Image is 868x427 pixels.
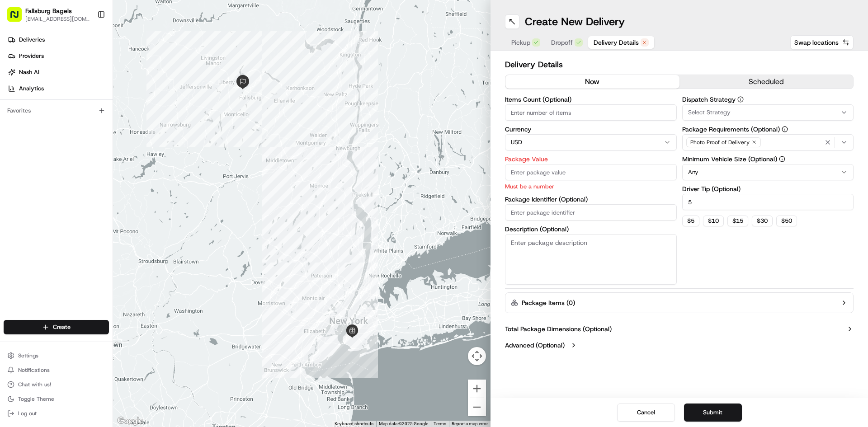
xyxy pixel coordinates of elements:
[18,141,25,148] img: 1736555255976-a54dd68f-1ca7-489b-9aae-adbdc363a1c4
[4,364,109,376] button: Notifications
[752,216,773,226] button: $30
[505,226,677,232] label: Description (Optional)
[679,75,854,89] button: scheduled
[779,156,785,162] button: Minimum Vehicle Size (Optional)
[64,199,109,206] a: Powered byPylon
[115,415,145,427] a: Open this area in Google Maps (opens a new window)
[4,349,109,362] button: Settings
[379,421,428,426] span: Map data ©2025 Google
[505,182,677,191] p: Must be a number
[505,292,854,313] button: Package Items (0)
[468,347,486,365] button: Map camera controls
[776,216,797,226] button: $50
[90,200,109,206] span: Pylon
[25,6,72,15] button: Fallsburg Bagels
[9,86,25,103] img: 1736555255976-a54dd68f-1ca7-489b-9aae-adbdc363a1c4
[794,38,839,47] span: Swap locations
[468,380,486,398] button: Zoom in
[682,134,854,150] button: Photo Proof of Delivery
[115,415,145,427] img: Google
[9,9,27,27] img: Nash
[18,352,38,359] span: Settings
[505,126,677,132] label: Currency
[24,58,149,68] input: Clear
[18,410,37,417] span: Log out
[468,398,486,416] button: Zoom out
[4,320,109,334] button: Create
[4,81,113,96] a: Analytics
[9,131,24,146] img: Grace Nketiah
[617,404,675,422] button: Cancel
[782,126,788,132] button: Package Requirements (Optional)
[4,393,109,405] button: Toggle Theme
[19,52,44,60] span: Providers
[505,204,677,221] input: Enter package identifier
[73,174,149,190] a: 💻API Documentation
[335,421,373,427] button: Keyboard shortcuts
[4,103,109,118] div: Favorites
[18,366,50,374] span: Notifications
[19,84,44,93] span: Analytics
[522,298,575,307] label: Package Items ( 0 )
[18,381,51,388] span: Chat with us!
[452,421,488,426] a: Report a map error
[28,140,73,147] span: [PERSON_NAME]
[594,38,639,47] span: Delivery Details
[18,178,69,187] span: Knowledge Base
[4,378,109,391] button: Chat with us!
[41,95,124,103] div: We're available if you need us!
[505,341,854,350] button: Advanced (Optional)
[19,36,45,44] span: Deliveries
[5,174,73,190] a: 📗Knowledge Base
[80,140,99,147] span: [DATE]
[688,108,731,117] span: Select Strategy
[9,36,165,51] p: Welcome 👋
[9,178,16,186] div: 📗
[684,404,742,422] button: Submit
[76,178,84,186] div: 💻
[19,86,35,103] img: 4920774857489_3d7f54699973ba98c624_72.jpg
[682,186,854,192] label: Driver Tip (Optional)
[505,324,854,333] button: Total Package Dimensions (Optional)
[505,104,677,121] input: Enter number of items
[4,33,113,47] a: Deliveries
[682,156,854,162] label: Minimum Vehicle Size (Optional)
[140,116,165,127] button: See all
[790,35,854,50] button: Swap locations
[85,178,145,187] span: API Documentation
[682,216,699,226] button: $5
[505,196,677,202] label: Package Identifier (Optional)
[505,96,677,103] label: Items Count (Optional)
[727,216,748,226] button: $15
[505,58,854,71] h2: Delivery Details
[551,38,573,47] span: Dropoff
[505,324,612,333] label: Total Package Dimensions (Optional)
[18,395,54,403] span: Toggle Theme
[9,117,61,125] div: Past conversations
[154,89,165,100] button: Start new chat
[4,407,109,420] button: Log out
[19,68,39,76] span: Nash AI
[4,4,94,25] button: Fallsburg Bagels[EMAIL_ADDRESS][DOMAIN_NAME]
[41,86,148,95] div: Start new chat
[511,38,530,47] span: Pickup
[75,140,78,147] span: •
[525,14,625,29] h1: Create New Delivery
[4,65,113,80] a: Nash AI
[505,156,677,162] label: Package Value
[25,15,90,23] button: [EMAIL_ADDRESS][DOMAIN_NAME]
[505,75,679,89] button: now
[434,421,446,426] a: Terms (opens in new tab)
[505,164,677,180] input: Enter package value
[737,96,744,103] button: Dispatch Strategy
[682,194,854,210] input: Enter driver tip amount
[682,104,854,121] button: Select Strategy
[4,49,113,63] a: Providers
[703,216,724,226] button: $10
[682,96,854,103] label: Dispatch Strategy
[53,323,71,331] span: Create
[505,341,565,350] label: Advanced (Optional)
[690,139,750,146] span: Photo Proof of Delivery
